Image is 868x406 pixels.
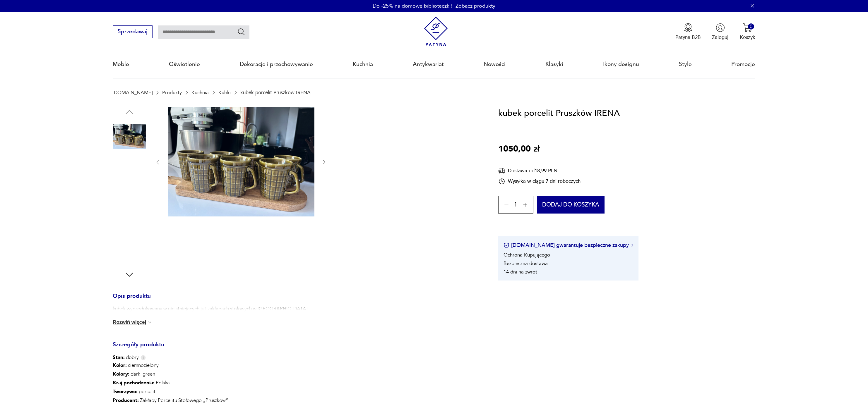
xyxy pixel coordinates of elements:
button: Szukaj [237,27,246,36]
a: Kubki [218,90,231,95]
a: Dekoracje i przechowywanie [240,51,313,78]
a: Promocje [731,51,755,78]
span: dobry [113,354,139,361]
li: Ochrona Kupującego [504,252,550,258]
b: Kraj pochodzenia : [113,379,155,386]
img: Zdjęcie produktu kubek porcelit Pruszków IRENA [113,232,146,265]
img: chevron down [147,319,153,325]
a: Antykwariat [413,51,444,78]
a: Nowości [484,51,506,78]
a: Ikony designu [603,51,639,78]
p: Koszyk [740,34,755,41]
div: Wysyłka w ciągu 7 dni roboczych [498,178,581,185]
img: Info icon [141,355,146,360]
div: 0 [748,23,754,30]
img: Ikona dostawy [498,167,505,174]
button: [DOMAIN_NAME] gwarantuje bezpieczne zakupy [504,242,633,249]
b: Producent : [113,397,139,404]
li: Bezpieczna dostawa [504,260,548,267]
h3: Opis produktu [113,294,481,306]
img: Zdjęcie produktu kubek porcelit Pruszków IRENA [113,120,146,154]
a: Klasyki [545,51,563,78]
p: porcelit [113,387,228,396]
a: Oświetlenie [169,51,200,78]
a: Kuchnia [353,51,373,78]
p: Polska [113,379,228,387]
button: Dodaj do koszyka [537,196,605,214]
a: Produkty [162,90,182,95]
p: 1050,00 zł [498,142,540,156]
img: Zdjęcie produktu kubek porcelit Pruszków IRENA [113,157,146,191]
img: Patyna - sklep z meblami i dekoracjami vintage [421,17,451,46]
h3: Szczegóły produktu [113,343,481,354]
a: Ikona medaluPatyna B2B [675,23,701,41]
img: Ikona strzałki w prawo [631,244,633,247]
button: 0Koszyk [740,23,755,41]
p: ciemnozielony [113,361,228,370]
b: Kolory : [113,371,129,377]
a: Sprzedawaj [113,30,152,35]
a: [DOMAIN_NAME] [113,90,153,95]
b: Tworzywo : [113,388,138,395]
img: Zdjęcie produktu kubek porcelit Pruszków IRENA [168,107,314,217]
a: Style [679,51,692,78]
img: Ikona medalu [684,23,693,32]
p: Zakłady Porcelitu Stołowego „Pruszków” [113,396,228,405]
p: kubek wyprodukowany w nieistniejących już zakładach stołowych w [GEOGRAPHIC_DATA] [113,305,307,312]
img: Ikonka użytkownika [716,23,725,32]
b: Stan: [113,354,125,361]
span: 1 [514,203,517,207]
button: Sprzedawaj [113,25,152,38]
div: Dostawa od 18,99 PLN [498,167,581,174]
a: Meble [113,51,129,78]
h1: kubek porcelit Pruszków IRENA [498,107,620,120]
p: dark_green [113,370,228,379]
img: Ikona certyfikatu [504,242,509,248]
p: kubek porcelit Pruszków IRENA [240,90,311,95]
b: Kolor: [113,362,127,369]
p: Do -25% na domowe biblioteczki! [373,2,452,10]
img: Zdjęcie produktu kubek porcelit Pruszków IRENA [113,195,146,228]
button: Zaloguj [712,23,728,41]
button: Rozwiń więcej [113,319,153,325]
a: Kuchnia [191,90,209,95]
li: 14 dni na zwrot [504,269,537,275]
img: Ikona koszyka [743,23,752,32]
a: Zobacz produkty [456,2,495,10]
p: Patyna B2B [675,34,701,41]
p: Zaloguj [712,34,728,41]
button: Patyna B2B [675,23,701,41]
